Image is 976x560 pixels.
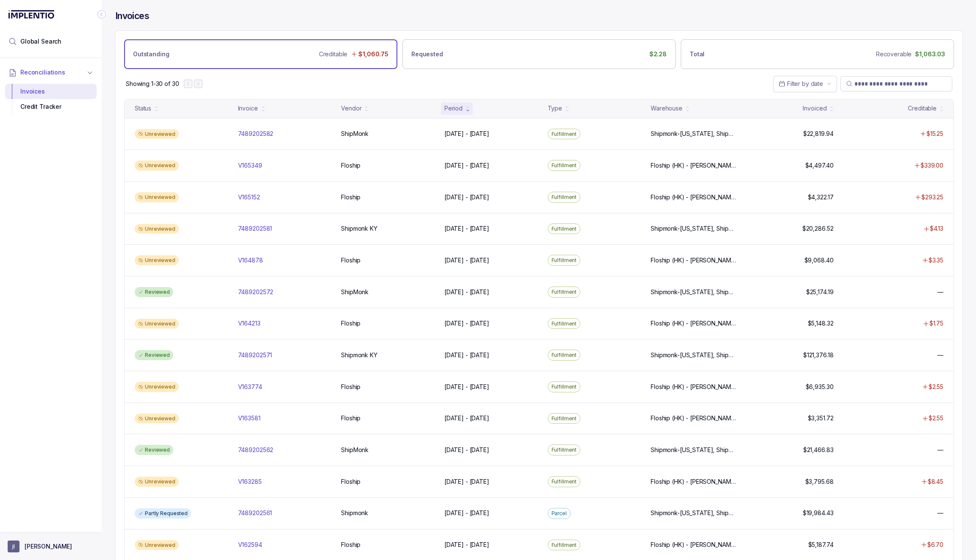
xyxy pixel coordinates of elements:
p: [DATE] - [DATE] [444,351,489,359]
p: Shipmonk KY [341,351,377,359]
div: Warehouse [651,104,682,113]
p: Shipmonk-[US_STATE], Shipmonk-[US_STATE], Shipmonk-[US_STATE] [651,351,737,359]
div: Reviewed [135,350,173,360]
p: $1.75 [929,319,943,328]
p: [DATE] - [DATE] [444,509,489,517]
div: Unreviewed [135,255,179,265]
p: Shipmonk [341,509,368,517]
p: 7489202571 [238,351,272,359]
p: $5,148.32 [808,319,834,328]
div: Invoice [238,104,258,113]
p: $6,935.30 [806,383,834,391]
p: ShipMonk [341,288,369,296]
p: 7489202581 [238,224,272,233]
p: Floship [341,477,360,486]
div: Unreviewed [135,160,179,171]
p: Floship [341,193,360,201]
span: User initials [8,541,19,552]
p: [DATE] - [DATE] [444,541,489,549]
p: V163285 [238,477,262,486]
p: V164213 [238,319,261,328]
p: $2.28 [649,50,667,58]
p: [DATE] - [DATE] [444,477,489,486]
p: V164878 [238,256,263,265]
p: [DATE] - [DATE] [444,224,489,233]
p: $4,497.40 [805,161,834,170]
p: — [937,288,943,296]
p: [DATE] - [DATE] [444,256,489,265]
p: V165349 [238,161,262,170]
p: [DATE] - [DATE] [444,161,489,170]
p: Floship (HK) - [PERSON_NAME] 1 [651,383,737,391]
p: Floship [341,319,360,328]
p: Fulfillment [552,193,577,201]
p: Shipmonk KY [341,224,377,233]
p: Showing 1-30 of 30 [126,80,179,88]
p: Fulfillment [552,477,577,486]
p: $4,322.17 [808,193,834,201]
p: $4.13 [930,224,943,233]
p: Fulfillment [552,130,577,138]
button: User initials[PERSON_NAME] [8,541,94,552]
p: $2.55 [929,414,943,422]
p: Floship (HK) - [PERSON_NAME] 1 [651,256,737,265]
span: Global Search [20,37,61,46]
div: Status [135,104,151,113]
button: Date Range Picker [773,76,837,92]
div: Unreviewed [135,382,179,392]
p: Floship (HK) - [PERSON_NAME] 1 [651,193,737,201]
p: [DATE] - [DATE] [444,414,489,422]
p: $19,984.43 [803,509,834,517]
p: $15.25 [926,130,943,138]
p: Fulfillment [552,351,577,359]
div: Period [444,104,463,113]
p: Fulfillment [552,383,577,391]
p: Floship (HK) - [PERSON_NAME] 1 [651,541,737,549]
p: Floship [341,383,360,391]
p: Shipmonk-[US_STATE], Shipmonk-[US_STATE], Shipmonk-[US_STATE] [651,224,737,233]
div: Reviewed [135,287,173,297]
p: Recoverable [876,50,912,58]
p: V162594 [238,541,262,549]
p: V163774 [238,383,262,391]
p: Creditable [319,50,348,58]
div: Credit Tracker [12,99,90,114]
p: Shipmonk-[US_STATE], Shipmonk-[US_STATE], Shipmonk-[US_STATE] [651,288,737,296]
p: Fulfillment [552,446,577,454]
div: Reconciliations [5,82,97,116]
p: [DATE] - [DATE] [444,383,489,391]
p: $293.25 [921,193,943,201]
p: Floship (HK) - [PERSON_NAME] 1 [651,414,737,422]
p: $8.45 [928,477,943,486]
div: Partly Requested [135,508,191,519]
p: ShipMonk [341,130,369,138]
p: [DATE] - [DATE] [444,130,489,138]
div: Remaining page entries [126,80,179,88]
p: V163581 [238,414,261,422]
p: Fulfillment [552,225,577,233]
div: Invoices [12,84,90,99]
p: $6.70 [927,541,943,549]
div: Unreviewed [135,477,179,487]
p: $121,376.18 [803,351,833,359]
p: ShipMonk [341,446,369,454]
div: Collapse Icon [97,9,107,19]
p: $339.00 [921,161,943,170]
div: Creditable [908,104,937,113]
p: $3,795.68 [805,477,834,486]
p: [DATE] - [DATE] [444,288,489,296]
p: $9,068.40 [804,256,834,265]
p: Fulfillment [552,320,577,328]
p: — [937,351,943,359]
p: Floship [341,541,360,549]
p: $3.35 [929,256,943,265]
div: Unreviewed [135,192,179,202]
p: Fulfillment [552,288,577,296]
p: — [937,446,943,454]
div: Type [548,104,562,113]
p: $25,174.19 [806,288,834,296]
p: [DATE] - [DATE] [444,446,489,454]
p: Fulfillment [552,414,577,423]
p: $5,187.74 [808,541,834,549]
p: Requested [411,50,443,58]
